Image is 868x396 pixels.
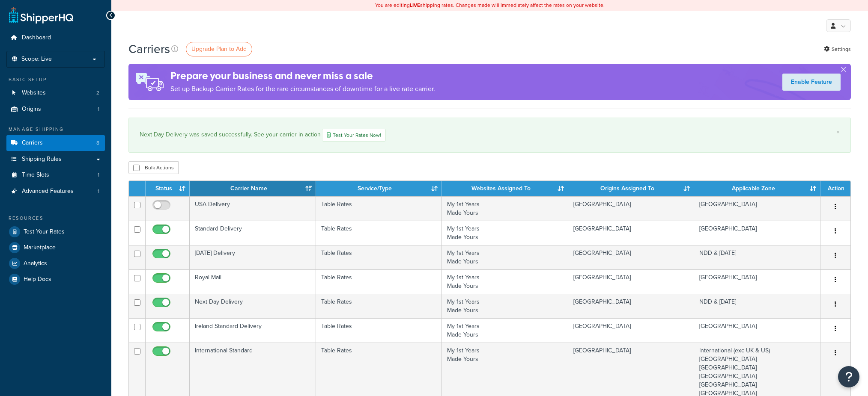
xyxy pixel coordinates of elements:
[782,74,841,91] a: Enable Feature
[6,85,105,101] a: Websites 2
[21,56,52,63] span: Scope: Live
[838,366,859,387] button: Open Resource Center
[98,171,99,179] span: 1
[146,181,190,196] th: Status: activate to sort column ascending
[24,244,56,251] span: Marketplace
[316,318,442,343] td: Table Rates
[22,156,62,163] span: Shipping Rules
[568,318,695,343] td: [GEOGRAPHIC_DATA]
[568,221,695,245] td: [GEOGRAPHIC_DATA]
[190,294,316,318] td: Next Day Delivery
[694,181,820,196] th: Applicable Zone: activate to sort column ascending
[140,129,840,142] div: Next Day Delivery was saved successfully. See your carrier in action
[24,276,51,283] span: Help Docs
[442,221,568,245] td: My 1st Years Made Yours
[191,44,247,53] span: Upgrade Plan to Add
[410,1,420,9] b: LIVE
[694,294,820,318] td: NDD & [DATE]
[694,221,820,245] td: [GEOGRAPHIC_DATA]
[6,85,105,101] li: Websites
[694,196,820,221] td: [GEOGRAPHIC_DATA]
[6,240,105,255] a: Marketplace
[9,6,73,24] a: ShipperHQ Home
[190,245,316,269] td: [DATE] Delivery
[128,161,179,174] button: Bulk Actions
[322,129,386,142] a: Test Your Rates Now!
[316,294,442,318] td: Table Rates
[568,269,695,294] td: [GEOGRAPHIC_DATA]
[568,245,695,269] td: [GEOGRAPHIC_DATA]
[442,294,568,318] td: My 1st Years Made Yours
[22,34,51,41] span: Dashboard
[694,269,820,294] td: [GEOGRAPHIC_DATA]
[6,135,105,151] a: Carriers 8
[6,183,105,199] li: Advanced Features
[316,221,442,245] td: Table Rates
[6,126,105,133] div: Manage Shipping
[6,183,105,199] a: Advanced Features 1
[170,69,435,83] h4: Prepare your business and never miss a sale
[170,83,435,95] p: Set up Backup Carrier Rates for the rare circumstances of downtime for a live rate carrier.
[6,224,105,239] a: Test Your Rates
[22,106,41,113] span: Origins
[22,188,74,195] span: Advanced Features
[186,42,252,56] a: Upgrade Plan to Add
[442,181,568,196] th: Websites Assigned To: activate to sort column ascending
[128,64,170,100] img: ad-rules-rateshop-fe6ec290ccb7230408bd80ed9643f0289d75e0ffd9eb532fc0e269fcd187b520.png
[128,41,170,57] h1: Carriers
[190,269,316,294] td: Royal Mail
[190,196,316,221] td: USA Delivery
[694,318,820,343] td: [GEOGRAPHIC_DATA]
[24,228,65,236] span: Test Your Rates
[22,139,43,147] span: Carriers
[694,245,820,269] td: NDD & [DATE]
[190,181,316,196] th: Carrier Name: activate to sort column ascending
[24,260,47,267] span: Analytics
[442,269,568,294] td: My 1st Years Made Yours
[96,89,99,97] span: 2
[6,272,105,287] a: Help Docs
[442,245,568,269] td: My 1st Years Made Yours
[190,318,316,343] td: Ireland Standard Delivery
[316,181,442,196] th: Service/Type: activate to sort column ascending
[568,181,695,196] th: Origins Assigned To: activate to sort column ascending
[22,171,49,179] span: Time Slots
[6,135,105,151] li: Carriers
[6,101,105,117] a: Origins 1
[836,129,840,136] a: ×
[6,101,105,117] li: Origins
[568,196,695,221] td: [GEOGRAPHIC_DATA]
[820,181,850,196] th: Action
[316,269,442,294] td: Table Rates
[6,167,105,183] a: Time Slots 1
[22,89,46,97] span: Websites
[6,30,105,46] a: Dashboard
[316,245,442,269] td: Table Rates
[824,43,851,55] a: Settings
[6,76,105,83] div: Basic Setup
[190,221,316,245] td: Standard Delivery
[6,167,105,183] li: Time Slots
[316,196,442,221] td: Table Rates
[96,139,99,147] span: 8
[98,188,99,195] span: 1
[6,215,105,222] div: Resources
[98,106,99,113] span: 1
[6,256,105,271] a: Analytics
[442,196,568,221] td: My 1st Years Made Yours
[6,151,105,167] a: Shipping Rules
[442,318,568,343] td: My 1st Years Made Yours
[568,294,695,318] td: [GEOGRAPHIC_DATA]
